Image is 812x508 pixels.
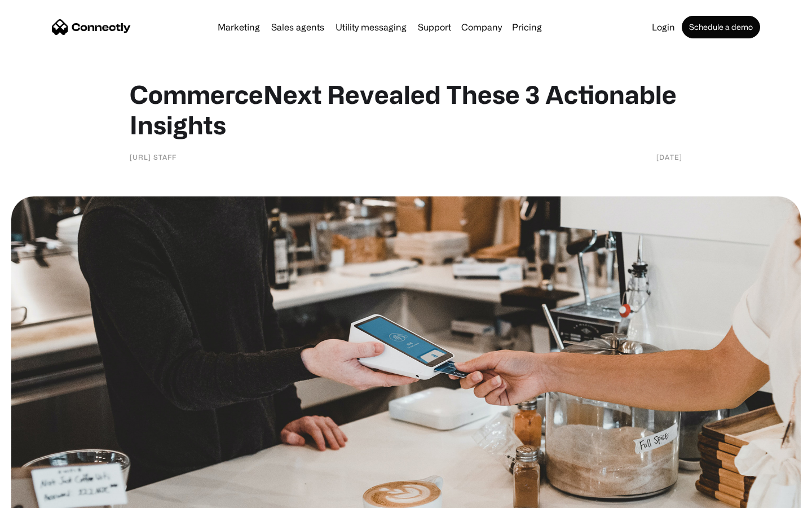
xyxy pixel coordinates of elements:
[130,79,682,140] h1: CommerceNext Revealed These 3 Actionable Insights
[331,23,411,32] a: Utility messaging
[656,151,682,163] div: [DATE]
[461,19,502,35] div: Company
[267,23,329,32] a: Sales agents
[647,23,679,32] a: Login
[11,488,68,504] aside: Language selected: English
[507,23,546,32] a: Pricing
[413,23,456,32] a: Support
[23,488,68,504] ul: Language list
[682,16,760,38] a: Schedule a demo
[213,23,264,32] a: Marketing
[130,151,176,163] div: [URL] Staff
